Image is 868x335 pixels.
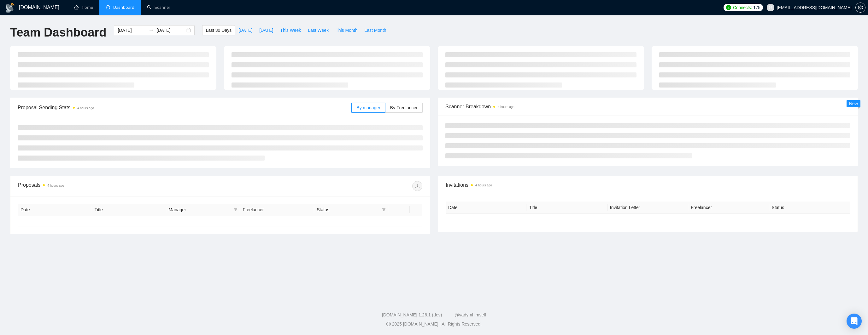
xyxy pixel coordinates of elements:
th: Title [526,202,607,214]
a: @vadymhimself [455,312,486,317]
span: copyright [386,322,391,326]
a: searchScanner [147,5,170,10]
span: filter [232,205,239,214]
span: swap-right [149,28,154,33]
span: user [768,5,773,10]
h1: Team Dashboard [10,25,106,40]
th: Date [18,204,92,216]
input: End date [156,27,185,34]
span: Last Month [364,27,386,34]
a: setting [855,5,865,10]
time: 4 hours ago [498,105,514,109]
a: homeHome [74,5,93,10]
input: Start date [118,27,146,34]
button: Last Week [304,25,332,35]
span: Last Week [308,27,329,34]
button: This Month [332,25,361,35]
th: Freelancer [688,202,769,214]
span: Connects: [733,4,752,11]
span: By Freelancer [390,105,418,110]
span: New [849,101,858,106]
span: Proposal Sending Stats [18,104,351,111]
time: 4 hours ago [475,184,492,187]
th: Date [446,202,526,214]
button: Last 30 Days [202,25,235,35]
span: Status [317,206,379,213]
button: setting [855,3,865,13]
span: 175 [753,4,760,11]
time: 4 hours ago [77,106,94,110]
span: filter [382,208,386,212]
th: Invitation Letter [607,202,688,214]
div: Open Intercom Messenger [847,314,862,329]
span: [DATE] [259,27,273,34]
span: filter [234,208,238,212]
span: This Week [280,27,301,34]
span: setting [856,5,865,10]
span: dashboard [106,5,110,9]
th: Title [92,204,166,216]
span: filter [381,205,387,214]
span: Invitations [446,181,850,189]
img: logo [5,3,15,13]
button: Last Month [361,25,390,35]
div: 2025 [DOMAIN_NAME] | All Rights Reserved. [5,321,863,327]
span: Manager [169,206,232,213]
time: 4 hours ago [47,184,64,187]
span: Scanner Breakdown [445,103,850,111]
span: By manager [356,105,380,110]
span: This Month [336,27,357,34]
div: Proposals [18,181,220,191]
a: [DOMAIN_NAME] 1.26.1 (dev) [382,312,442,317]
button: This Week [277,25,304,35]
button: [DATE] [256,25,277,35]
img: upwork-logo.png [726,5,731,10]
th: Status [769,202,850,214]
span: Last 30 Days [206,27,232,34]
th: Manager [166,204,240,216]
span: [DATE] [238,27,252,34]
th: Freelancer [240,204,314,216]
span: to [149,28,154,33]
span: Dashboard [113,5,134,10]
button: [DATE] [235,25,256,35]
